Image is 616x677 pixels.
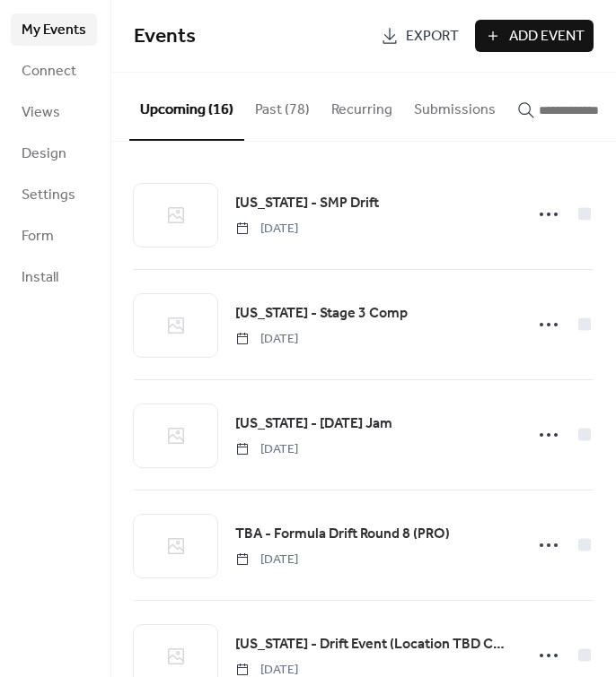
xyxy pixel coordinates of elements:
a: Design [11,137,97,169]
a: Install [11,261,97,293]
a: Connect [11,55,97,87]
span: [US_STATE] - SMP Drift [235,193,379,214]
a: Export [372,20,468,52]
span: [US_STATE] - Stage 3 Comp [235,303,408,325]
span: [DATE] [235,440,298,459]
a: [US_STATE] - [DATE] Jam [235,412,392,436]
span: Add Event [509,26,585,48]
span: Connect [22,61,76,82]
span: Settings [22,185,75,206]
button: Recurring [321,73,403,139]
span: Views [22,102,60,124]
span: Form [22,226,54,247]
span: [DATE] [235,330,298,349]
button: Upcoming (16) [129,73,244,141]
a: [US_STATE] - Stage 3 Comp [235,302,408,325]
a: Views [11,96,97,128]
span: [DATE] [235,551,298,569]
a: [US_STATE] - Drift Event (Location TBD Check Link) [235,633,513,656]
a: My Events [11,13,97,46]
span: Export [406,26,459,48]
span: [US_STATE] - Drift Event (Location TBD Check Link) [235,634,513,655]
span: Events [134,17,196,56]
span: [US_STATE] - [DATE] Jam [235,413,392,435]
a: Form [11,220,97,252]
span: TBA - Formula Drift Round 8 (PRO) [235,524,450,545]
span: Install [22,267,58,289]
a: TBA - Formula Drift Round 8 (PRO) [235,523,450,546]
a: [US_STATE] - SMP Drift [235,192,379,215]
span: My Events [22,20,86,41]
button: Submissions [403,73,506,139]
button: Add Event [475,20,594,52]
span: [DATE] [235,220,298,239]
span: Design [22,143,66,165]
button: Past (78) [244,73,321,139]
a: Settings [11,178,97,211]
